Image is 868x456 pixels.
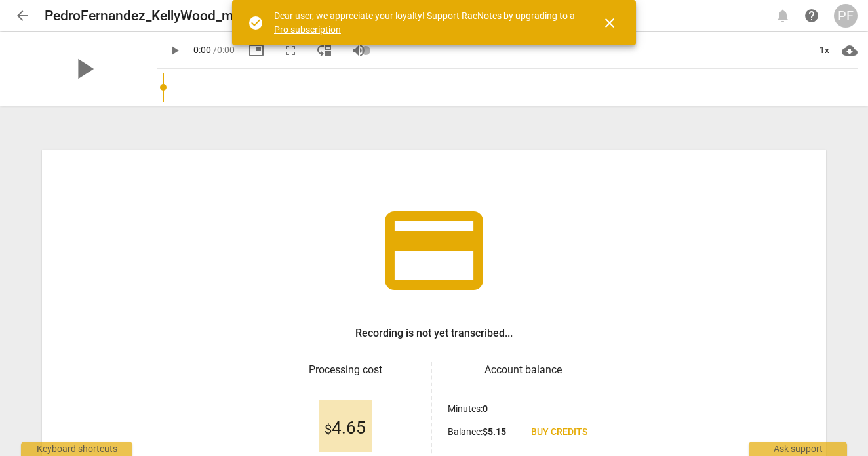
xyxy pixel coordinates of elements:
p: Minutes : [448,402,488,416]
button: Close [594,7,625,39]
a: Pro subscription [274,24,341,35]
button: PF [834,4,858,28]
span: 0:00 [193,45,211,55]
span: help [804,8,819,24]
button: View player as separate pane [313,39,336,62]
span: Buy credits [531,426,587,439]
span: play_arrow [67,52,101,86]
a: Buy credits [521,421,598,444]
h3: Processing cost [270,362,420,378]
span: picture_in_picture [248,43,264,58]
span: 4.65 [325,419,366,438]
span: arrow_back [14,8,30,24]
h3: Recording is not yet transcribed... [355,325,513,341]
span: fullscreen [283,43,298,58]
button: Play [163,39,186,62]
span: volume_up [351,43,366,58]
span: / 0:00 [213,45,235,55]
span: $ [325,421,332,437]
button: Picture in picture [245,39,268,62]
p: Balance : [448,425,506,439]
b: 0 [483,404,488,414]
span: move_down [317,43,332,58]
div: Keyboard shortcuts [21,442,132,456]
span: cloud_download [842,43,858,58]
div: Ask support [749,442,847,456]
b: $ 5.15 [483,426,506,437]
span: play_arrow [167,43,182,58]
div: Dear user, we appreciate your loyalty! Support RaeNotes by upgrading to a [274,9,578,36]
div: 1x [812,40,837,61]
span: check_circle [248,15,264,31]
h3: Account balance [448,362,598,378]
button: Volume [347,39,370,62]
a: Help [800,4,823,28]
span: close [602,15,618,31]
h2: PedroFernandez_KellyWood_mentor3 [45,8,273,24]
button: Fullscreen [279,39,302,62]
span: credit_card [375,192,493,310]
